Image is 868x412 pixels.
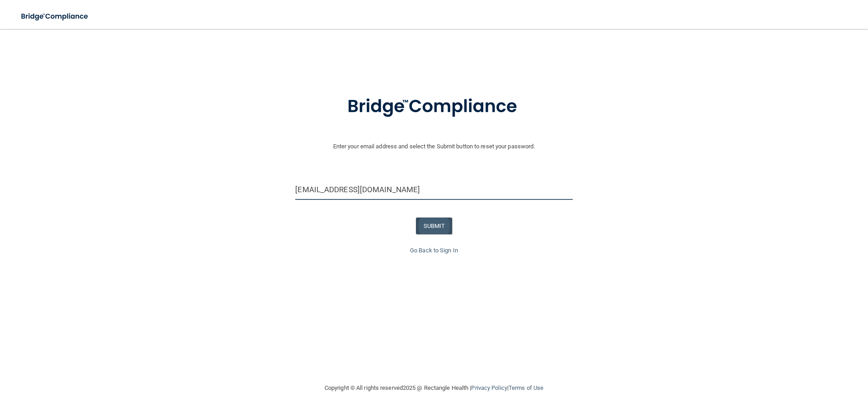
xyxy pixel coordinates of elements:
a: Privacy Policy [471,384,507,391]
input: Email [295,180,572,200]
img: bridge_compliance_login_screen.278c3ca4.svg [14,7,97,26]
a: Terms of Use [509,384,543,391]
a: Go Back to Sign In [410,247,458,254]
iframe: Drift Widget Chat Controller [712,348,857,384]
button: SUBMIT [416,218,453,234]
img: bridge_compliance_login_screen.278c3ca4.svg [329,83,539,130]
div: Copyright © All rights reserved 2025 @ Rectangle Health | | [269,374,599,403]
